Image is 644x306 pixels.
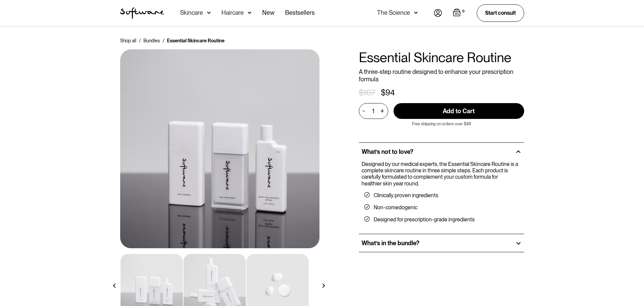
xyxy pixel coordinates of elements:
div: $ [381,88,385,98]
div: - [363,107,367,115]
div: Haircare [222,9,244,16]
div: Essential Skincare Routine [167,37,225,44]
p: Designed by our medical experts, the Essential Skincare Routine is a complete skincare routine in... [362,161,519,187]
h2: What’s in the bundle? [362,239,419,247]
div: 107 [364,88,375,98]
h2: What’s not to love? [362,148,413,156]
p: A three-step routine designed to enhance your prescription formula [359,68,524,83]
div: The Science [377,9,410,16]
li: Designed for prescription-grade ingredients [364,216,519,223]
h1: Essential Skincare Routine [359,49,524,65]
div: Skincare [180,9,203,16]
img: arrow down [248,9,251,16]
a: Start consult [477,4,524,21]
img: arrow down [207,9,211,16]
a: Open cart [453,8,466,18]
div: + [379,107,386,115]
div: / [139,37,141,44]
p: Free shipping on orders over $49 [412,122,471,126]
div: $ [359,88,364,98]
img: Software Logo [120,7,164,19]
img: arrow right [321,283,326,288]
a: Shop all [120,37,136,44]
li: Non-comedogenic [364,204,519,211]
a: Bundles [143,37,160,44]
img: arrow down [414,9,418,16]
img: arrow left [112,283,116,288]
input: Add to Cart [394,103,524,119]
li: Clinically proven ingredients [364,192,519,199]
div: 0 [461,8,466,14]
div: 94 [385,88,395,98]
div: / [163,37,164,44]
